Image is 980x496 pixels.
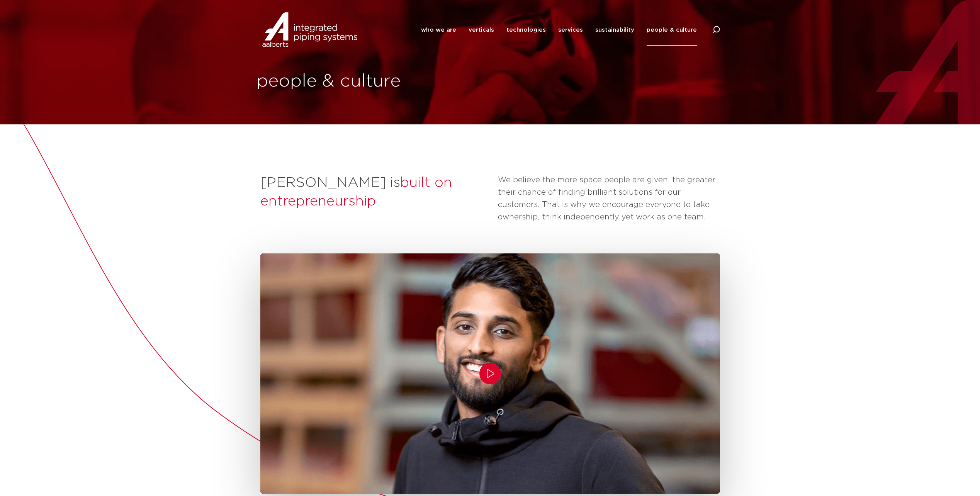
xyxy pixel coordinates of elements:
[595,14,634,46] a: sustainability
[498,174,720,223] p: We believe the more space people are given, the greater their chance of finding brilliant solutio...
[421,14,456,46] a: who we are
[256,69,486,94] h1: people & culture
[647,14,697,46] a: people & culture
[260,174,490,211] h2: [PERSON_NAME] is
[469,14,494,46] a: verticals
[479,363,501,384] button: Play/Pause
[506,14,546,46] a: technologies
[558,14,583,46] a: services
[421,14,697,46] nav: Menu
[260,176,452,208] span: built on entrepreneurship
